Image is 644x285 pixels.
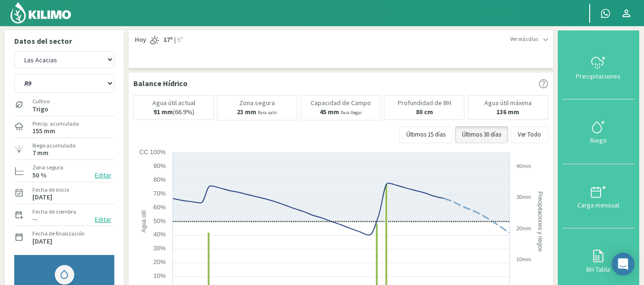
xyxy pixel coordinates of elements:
[565,266,632,273] div: BH Tabla
[153,108,173,116] b: 91 mm
[153,108,194,116] p: (66.9%)
[10,1,72,24] img: Kilimo
[176,35,183,45] span: 5º
[14,35,114,47] p: Datos del sector
[32,97,50,106] label: Cultivo
[341,109,362,116] small: Para llegar
[32,150,49,156] label: 7 mm
[32,229,85,238] label: Fecha de finalización
[516,256,531,262] text: 10mm
[399,126,453,143] button: Últimos 15 días
[32,163,63,172] label: Zona segura
[311,99,371,107] p: Capacidad de Campo
[563,35,634,99] button: Precipitaciones
[32,106,50,112] label: Trigo
[32,207,76,216] label: Fecha de siembra
[153,231,166,238] text: 40%
[133,35,146,45] span: Hoy
[32,172,47,178] label: 50 %
[153,162,166,169] text: 90%
[153,217,166,225] text: 50%
[455,126,508,143] button: Últimos 30 días
[516,226,531,231] text: 20mm
[32,141,75,150] label: Riego acumulado
[537,191,543,252] text: Precipitaciones y riegos
[32,128,55,134] label: 155 mm
[133,78,188,89] p: Balance Hídrico
[152,99,195,107] p: Agua útil actual
[92,170,114,181] button: Editar
[511,126,548,143] button: Ver Todo
[32,194,52,200] label: [DATE]
[32,186,69,194] label: Fecha de inicio
[32,119,79,128] label: Precip. acumulada
[153,258,166,265] text: 20%
[163,35,173,44] strong: 17º
[565,137,632,144] div: Riego
[563,164,634,228] button: Carga mensual
[239,99,275,107] p: Zona segura
[484,99,532,107] p: Agua útil máxima
[153,204,166,211] text: 60%
[510,35,538,43] span: Ver más días
[565,202,632,208] div: Carga mensual
[398,99,451,107] p: Profundidad de BH
[516,194,531,200] text: 30mm
[153,272,166,279] text: 10%
[612,253,634,275] div: Open Intercom Messenger
[153,245,166,252] text: 30%
[496,108,519,116] b: 136 mm
[141,210,147,233] text: Agua útil
[416,108,433,116] b: 80 cm
[174,35,176,45] span: |
[92,214,114,225] button: Editar
[32,238,52,245] label: [DATE]
[516,163,531,169] text: 40mm
[563,99,634,164] button: Riego
[153,176,166,183] text: 80%
[153,190,166,197] text: 70%
[139,148,166,156] text: CC 100%
[32,216,37,222] label: --
[320,108,339,116] b: 45 mm
[237,108,256,116] b: 23 mm
[565,73,632,79] div: Precipitaciones
[258,109,277,116] small: Para salir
